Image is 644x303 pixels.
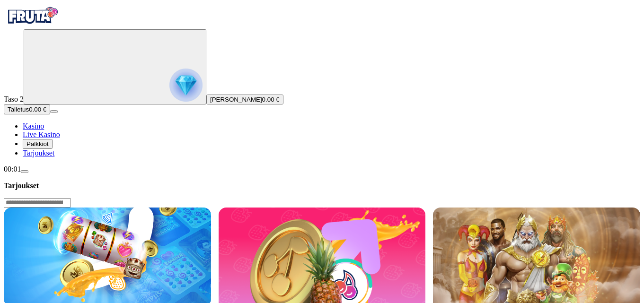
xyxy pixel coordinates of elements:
span: Taso 2 [4,95,24,103]
span: Kasino [23,122,44,130]
span: Live Kasino [23,130,60,139]
a: gift-inverted iconTarjoukset [23,149,54,157]
button: Talletusplus icon0.00 € [4,104,50,114]
h3: Tarjoukset [4,181,640,190]
button: reward progress [24,29,206,104]
nav: Primary [4,4,640,157]
img: reward progress [169,69,203,102]
button: reward iconPalkkiot [23,139,53,149]
span: [PERSON_NAME] [210,96,262,103]
img: Fruta [4,4,61,27]
span: 0.00 € [29,106,46,113]
a: poker-chip iconLive Kasino [23,130,60,139]
button: menu [21,170,28,173]
button: menu [50,110,58,113]
a: diamond iconKasino [23,122,44,130]
button: [PERSON_NAME]0.00 € [206,95,283,104]
span: 0.00 € [262,96,280,103]
input: Search [4,198,71,208]
span: Tarjoukset [23,149,54,157]
span: Palkkiot [26,140,49,147]
a: Fruta [4,21,61,29]
span: 00:01 [4,165,21,173]
span: Talletus [8,106,29,113]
